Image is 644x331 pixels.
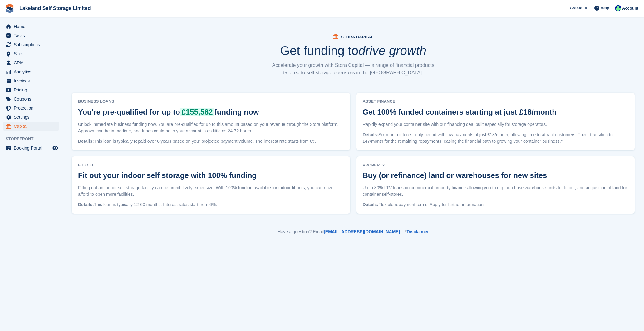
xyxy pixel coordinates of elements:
[78,121,344,134] p: Unlock immediate business funding now. You are pre-qualified for up to this amount based on your ...
[78,98,262,105] span: Business Loans
[78,185,344,198] p: Fitting out an indoor self storage facility can be prohibitively expensive. With 100% funding ava...
[14,40,51,49] span: Subscriptions
[363,131,629,145] p: Six-month interest-only period with low payments of just £18/month, allowing time to attract cust...
[6,136,62,142] span: Storefront
[341,35,373,39] span: Stora Capital
[601,5,609,11] span: Help
[14,104,51,112] span: Protection
[3,77,59,85] a: menu
[3,49,59,58] a: menu
[3,86,59,94] a: menu
[78,162,260,168] span: Fit Out
[72,229,635,235] p: Have a question? Email *
[3,113,59,121] a: menu
[14,122,51,131] span: Capital
[363,171,547,180] h2: Buy (or refinance) land or warehouses for new sites
[615,5,621,11] img: Steve Aynsley
[363,201,629,208] p: Flexible repayment terms. Apply for further information.
[3,144,59,152] a: menu
[3,22,59,31] a: menu
[363,98,560,105] span: Asset Finance
[363,162,550,168] span: Property
[363,185,629,198] p: Up to 80% LTV loans on commercial property finance allowing you to e.g. purchase warehouse units ...
[78,171,257,180] h2: Fit out your indoor self storage with 100% funding
[52,144,59,152] a: Preview store
[363,132,379,137] span: Details:
[14,113,51,121] span: Settings
[3,40,59,49] a: menu
[280,44,426,57] h1: Get funding to
[3,104,59,112] a: menu
[3,31,59,40] a: menu
[17,3,93,13] a: Lakeland Self Storage Limited
[14,31,51,40] span: Tasks
[363,108,557,116] h2: Get 100% funded containers starting at just £18/month
[3,58,59,67] a: menu
[324,229,400,234] a: [EMAIL_ADDRESS][DOMAIN_NAME]
[78,139,94,144] span: Details:
[363,202,379,207] span: Details:
[358,44,426,57] i: drive growth
[78,201,344,208] p: This loan is typically 12-60 months. Interest rates start from 6%.
[3,67,59,76] a: menu
[3,95,59,103] a: menu
[363,121,629,128] p: Rapidly expand your container site with our financing deal built especially for storage operators.
[570,5,582,11] span: Create
[78,108,259,116] h2: You're pre-qualified for up to funding now
[3,122,59,131] a: menu
[14,95,51,103] span: Coupons
[14,22,51,31] span: Home
[269,62,438,77] p: Accelerate your growth with Stora Capital — a range of financial products tailored to self storag...
[14,77,51,85] span: Invoices
[407,229,429,234] a: Disclaimer
[78,202,94,207] span: Details:
[78,138,344,145] p: This loan is typically repaid over 6 years based on your projected payment volume. The interest r...
[180,108,214,116] span: £155,582
[622,5,638,12] span: Account
[5,4,14,13] img: stora-icon-8386f47178a22dfd0bd8f6a31ec36ba5ce8667c1dd55bd0f319d3a0aa187defe.svg
[14,58,51,67] span: CRM
[14,144,51,152] span: Booking Portal
[14,86,51,94] span: Pricing
[14,49,51,58] span: Sites
[14,67,51,76] span: Analytics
